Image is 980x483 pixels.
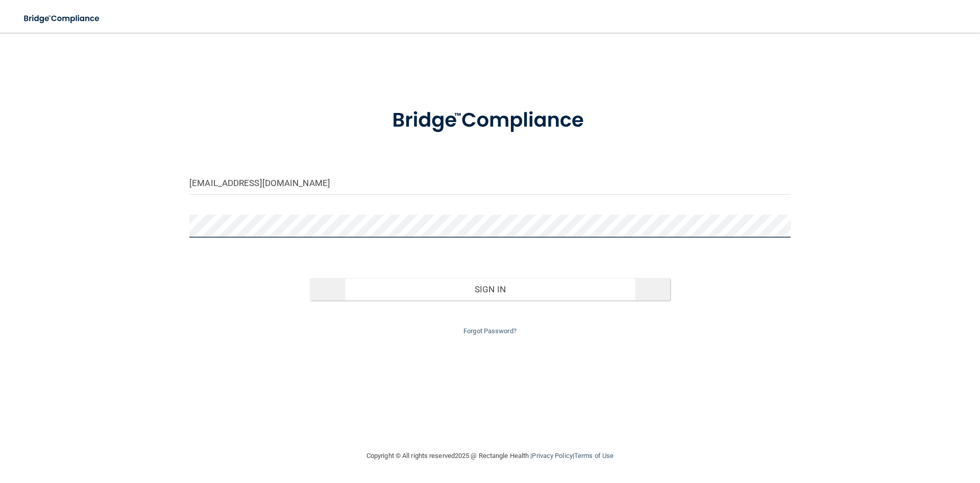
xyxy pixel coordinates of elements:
[574,452,614,459] a: Terms of Use
[463,327,517,335] a: Forgot Password?
[15,8,109,29] img: bridge_compliance_login_screen.278c3ca4.svg
[532,452,572,459] a: Privacy Policy
[189,172,791,195] input: Email
[371,94,609,147] img: bridge_compliance_login_screen.278c3ca4.svg
[304,440,676,472] div: Copyright © All rights reserved 2025 @ Rectangle Health | |
[310,278,671,301] button: Sign In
